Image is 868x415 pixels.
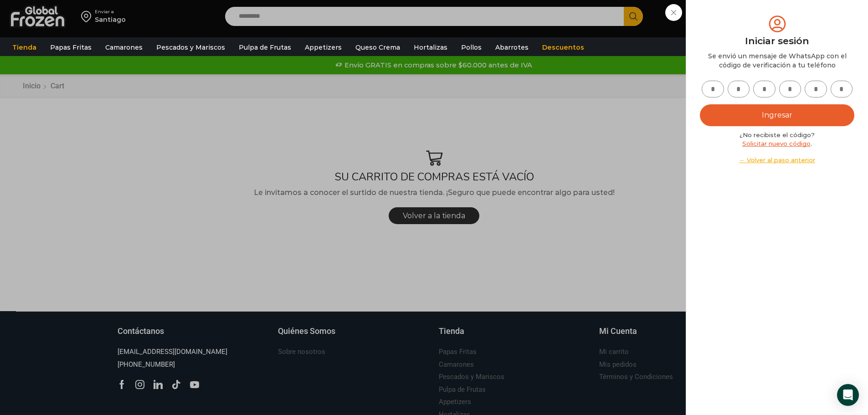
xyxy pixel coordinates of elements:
[300,39,346,56] a: Appetizers
[152,39,230,56] a: Pescados y Mariscos
[409,39,452,56] a: Hortalizas
[700,104,854,126] button: Ingresar
[234,39,296,56] a: Pulpa de Frutas
[457,39,486,56] a: Pollos
[101,39,147,56] a: Camarones
[837,384,859,406] div: Open Intercom Messenger
[46,39,96,56] a: Papas Fritas
[351,39,405,56] a: Queso Crema
[700,131,854,164] div: ¿No recibiste el código? .
[700,34,854,48] div: Iniciar sesión
[538,39,589,56] a: Descuentos
[8,39,41,56] a: Tienda
[767,14,788,34] img: tabler-icon-user-circle.svg
[742,140,811,147] a: Solicitar nuevo código
[491,39,533,56] a: Abarrotes
[700,156,854,164] a: ← Volver al paso anterior
[700,51,854,70] div: Se envió un mensaje de WhatsApp con el código de verificación a tu teléfono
